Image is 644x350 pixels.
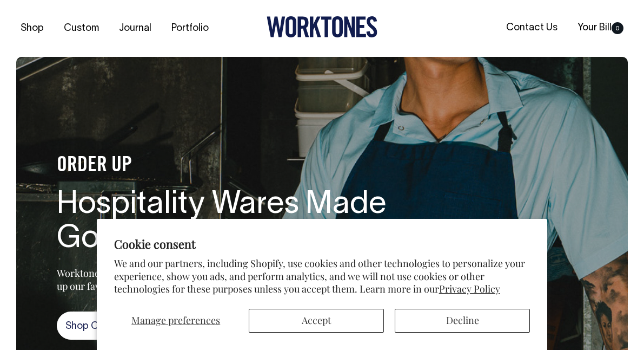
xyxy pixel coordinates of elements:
a: Custom [59,20,103,37]
button: Manage preferences [114,309,238,333]
a: Portfolio [167,20,213,37]
a: Journal [115,20,156,37]
h4: ORDER UP [57,154,403,177]
h2: Cookie consent [114,236,530,251]
span: 0 [612,22,623,34]
a: Your Bill0 [573,19,628,37]
a: Contact Us [502,19,562,37]
button: Decline [395,309,530,333]
p: Worktones is a design studio and store for those serving up our favourite food, drinks and good t... [57,267,303,293]
button: Accept [249,309,384,333]
a: Privacy Policy [439,282,500,295]
p: We and our partners, including Shopify, use cookies and other technologies to personalize your ex... [114,257,530,295]
a: Shop Collection [57,312,176,340]
a: Shop [16,20,48,37]
h1: Hospitality Wares Made Good [57,188,403,257]
span: Manage preferences [131,314,220,327]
